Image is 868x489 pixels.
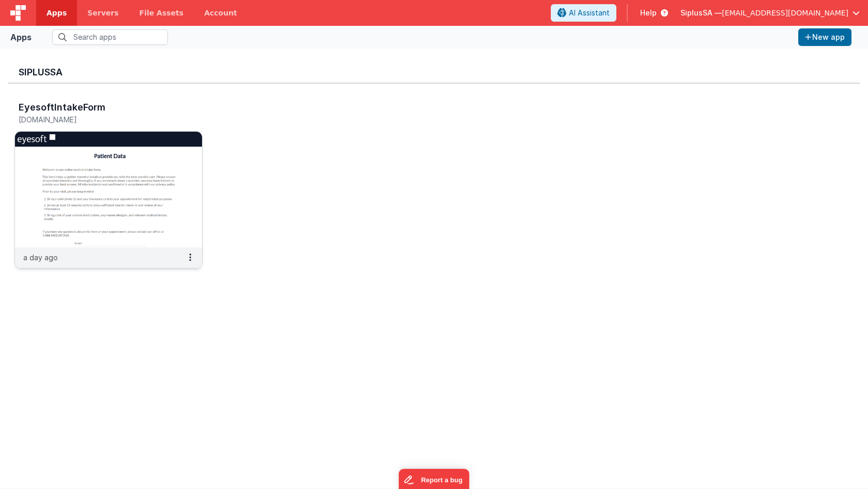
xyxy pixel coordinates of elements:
[52,29,168,45] input: Search apps
[23,252,58,263] p: a day ago
[19,116,177,123] h5: [DOMAIN_NAME]
[680,8,722,18] span: SiplusSA —
[139,8,184,18] span: File Assets
[47,8,67,18] span: Apps
[19,67,849,77] h3: SiplusSA
[722,8,848,18] span: [EMAIL_ADDRESS][DOMAIN_NAME]
[680,8,860,18] button: SiplusSA — [EMAIL_ADDRESS][DOMAIN_NAME]
[640,8,657,18] span: Help
[798,28,851,46] button: New app
[569,8,610,18] span: AI Assistant
[10,31,32,43] div: Apps
[87,8,118,18] span: Servers
[19,102,105,113] h3: EyesoftIntakeForm
[551,4,616,22] button: AI Assistant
